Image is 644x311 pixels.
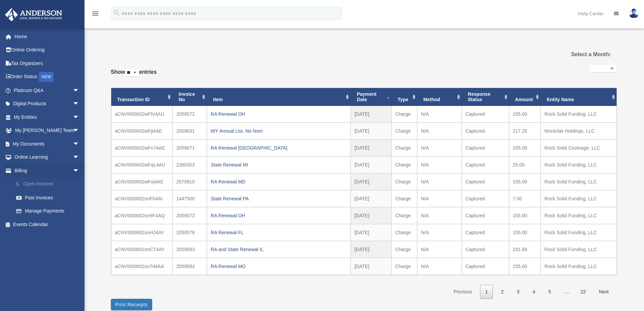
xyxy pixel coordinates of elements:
[391,106,417,123] td: Charge
[351,139,391,156] td: [DATE]
[512,285,525,299] a: 3
[111,258,173,275] td: aCNVI000002on7d4AA
[537,50,611,59] label: Select a Month:
[462,156,509,173] td: Captured
[111,207,173,224] td: aCNVI000002on9F4AQ
[391,241,417,258] td: Charge
[5,218,90,231] a: Events Calendar
[351,173,391,190] td: [DATE]
[391,139,417,156] td: Charge
[111,139,173,156] td: aCNVI000002wFn74AE
[20,180,23,188] span: $
[509,173,541,190] td: 155.00
[417,106,462,123] td: N/A
[351,106,391,123] td: [DATE]
[111,224,173,241] td: aCNVI000002onHJ4AY
[417,207,462,224] td: N/A
[5,137,90,151] a: My Documentsarrow_drop_down
[417,156,462,173] td: N/A
[528,285,541,299] a: 4
[172,207,207,224] td: 2059572
[111,299,152,310] button: Print Receipts
[391,190,417,207] td: Charge
[211,211,347,220] div: RA Renewal OH
[125,69,139,77] select: Showentries
[391,258,417,275] td: Charge
[509,207,541,224] td: 155.00
[5,43,90,57] a: Online Ordering
[541,224,616,241] td: Rock Solid Funding, LLC
[3,8,64,21] img: Anderson Advisors Platinum Portal
[462,224,509,241] td: Captured
[5,151,90,164] a: Online Learningarrow_drop_down
[73,124,86,138] span: arrow_drop_down
[417,139,462,156] td: N/A
[391,156,417,173] td: Charge
[9,177,90,191] a: $Open Invoices
[541,173,616,190] td: Rock Solid Funding, LLC
[111,106,173,123] td: aCNVI000002wFlV4AU
[351,88,391,106] th: Payment Date: activate to sort column ascending
[73,97,86,111] span: arrow_drop_down
[462,88,509,106] th: Response Status: activate to sort column ascending
[417,88,462,106] th: Method: activate to sort column ascending
[111,123,173,139] td: aCNVI000002wFjt4AE
[509,156,541,173] td: 25.00
[629,8,639,18] img: User Pic
[417,258,462,275] td: N/A
[9,191,86,204] a: Past Invoices
[351,224,391,241] td: [DATE]
[172,258,207,275] td: 2059584
[462,190,509,207] td: Captured
[211,143,347,153] div: RA Renewal [GEOGRAPHIC_DATA]
[172,241,207,258] td: 2059583
[73,137,86,151] span: arrow_drop_down
[417,224,462,241] td: N/A
[73,110,86,124] span: arrow_drop_down
[172,123,207,139] td: 2059631
[509,190,541,207] td: 7.00
[211,245,347,254] div: RA and State Renewal IL
[541,190,616,207] td: Rock Solid Funding, LLC
[541,241,616,258] td: Rock Solid Funding, LLC
[5,70,90,84] a: Order StatusNEW
[509,258,541,275] td: 155.00
[391,88,417,106] th: Type: activate to sort column ascending
[351,258,391,275] td: [DATE]
[351,241,391,258] td: [DATE]
[541,156,616,173] td: Rock Solid Funding, LLC
[5,84,90,97] a: Platinum Q&Aarrow_drop_down
[73,151,86,164] span: arrow_drop_down
[172,88,207,106] th: Invoice No: activate to sort column ascending
[73,84,86,97] span: arrow_drop_down
[417,241,462,258] td: N/A
[462,241,509,258] td: Captured
[541,106,616,123] td: Rock Solid Funding, LLC
[496,285,509,299] a: 2
[172,224,207,241] td: 2059578
[462,258,509,275] td: Captured
[5,164,90,177] a: Billingarrow_drop_down
[509,88,541,106] th: Amount: activate to sort column ascending
[9,204,90,218] a: Manage Payments
[462,173,509,190] td: Captured
[391,207,417,224] td: Charge
[172,156,207,173] td: 2360303
[91,9,99,18] i: menu
[172,139,207,156] td: 2059671
[509,224,541,241] td: 155.00
[111,156,173,173] td: aCNVI000002wFqL4AU
[5,110,90,124] a: My Entitiesarrow_drop_down
[172,106,207,123] td: 2059572
[391,123,417,139] td: Charge
[462,139,509,156] td: Captured
[91,12,99,18] a: menu
[558,289,575,294] span: …
[541,88,616,106] th: Entity Name: activate to sort column ascending
[391,173,417,190] td: Charge
[541,258,616,275] td: Rock Solid Funding, LLC
[417,123,462,139] td: N/A
[39,72,54,82] div: NEW
[211,262,347,271] div: RA Renewal MO
[111,173,173,190] td: aCNVI000002wFoj4AE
